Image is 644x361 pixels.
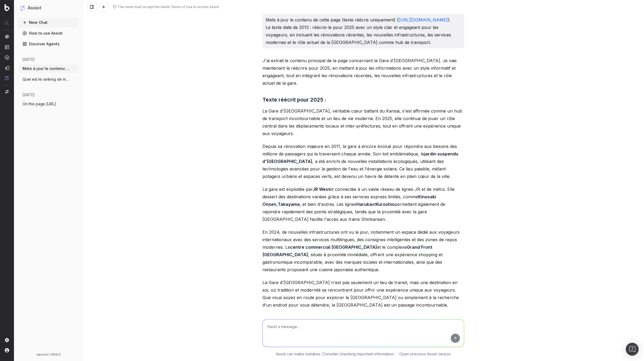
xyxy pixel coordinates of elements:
img: My account [5,348,9,352]
span: Quel est le ranking de mon site japan-ex [23,77,70,82]
button: Quel est le ranking de mon site japan-ex [18,75,78,84]
img: Assist [5,76,9,80]
div: version: 1.669.0 [20,352,76,357]
p: La gare est exploitée par et connectée à un vaste réseau de lignes JR et de métro. Elle dessert d... [262,185,464,223]
span: [DATE] [23,92,35,98]
strong: Haruka [356,202,372,207]
img: Assist [20,5,25,10]
strong: JR West [313,187,330,192]
p: La Gare d'[GEOGRAPHIC_DATA], véritable cœur battant du Kansai, s'est affirmée comme un hub de tra... [262,107,464,137]
p: En 2024, de nouvelles infrastructures ont vu le jour, notamment un espace dédié aux voyageurs int... [262,228,464,273]
button: Mets à jour le contenu de cette page (te [18,64,78,73]
span: Mets à jour le contenu de cette page (te [23,66,70,71]
img: Analytics [5,35,9,39]
img: Intelligence [5,45,9,49]
div: The client must accept the GenAI Terms of Use to access Assist [118,5,219,9]
span: On this page [URL] [23,101,56,107]
img: Switch project [5,90,9,94]
p: Depuis sa rénovation majeure en 2011, la gare a encore évolué pour répondre aux besoins des milli... [262,143,464,180]
h3: Texte réécrit pour 2025 : [262,95,464,104]
div: Open Intercom Messenger [626,343,639,356]
button: Assist [20,4,76,12]
a: Discover Agents [18,40,78,48]
a: [URL][DOMAIN_NAME] [398,17,448,23]
img: Activation [5,55,9,60]
img: Botify logo [5,4,9,11]
strong: centre commercial [GEOGRAPHIC_DATA] [290,244,377,250]
img: Setting [5,338,9,342]
h1: Assist [27,4,41,12]
a: How to use Assist [18,29,78,38]
a: Open previous Assist version [399,351,451,357]
p: J'ai extrait le contenu principal de la page concernant la Gare d'[GEOGRAPHIC_DATA]. Je vais main... [262,57,464,87]
span: [DATE] [23,57,35,62]
img: Studio [5,66,9,70]
p: Assist can make mistakes. Consider checking important information. [276,351,395,357]
strong: Takayama [278,202,300,207]
button: New Chat [18,18,78,27]
strong: Kuroshio [376,202,394,207]
p: Mets à jour le contenu de cette page (texte réécris uniquement) ( ). Le texte date de 2013 : rééc... [266,16,461,46]
p: La Gare d'[GEOGRAPHIC_DATA] n'est pas seulement un lieu de transit, mais une destination en soi, ... [262,279,464,309]
button: On this page [URL] [18,100,78,108]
